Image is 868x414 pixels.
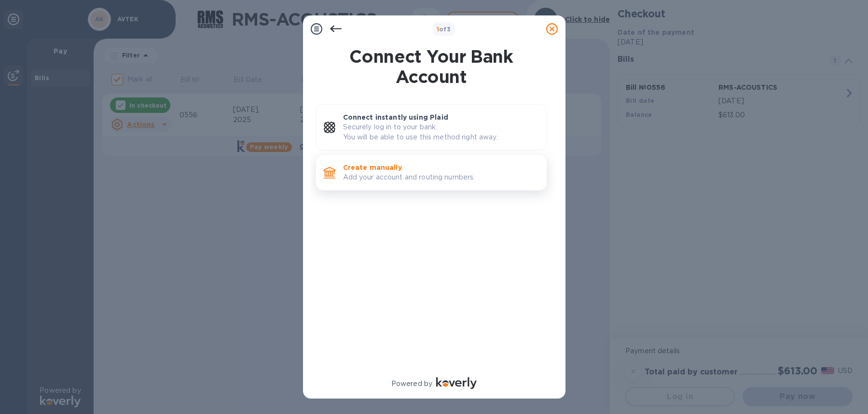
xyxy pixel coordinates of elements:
span: 1 [437,26,439,33]
p: Securely log in to your bank. You will be able to use this method right away. [343,122,539,142]
p: Create manually [343,163,539,172]
p: Powered by [391,379,432,389]
p: Add your account and routing numbers. [343,172,539,182]
p: Connect instantly using Plaid [343,112,539,122]
h1: Connect Your Bank Account [312,46,551,87]
b: of 3 [437,26,451,33]
img: Logo [436,377,477,389]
